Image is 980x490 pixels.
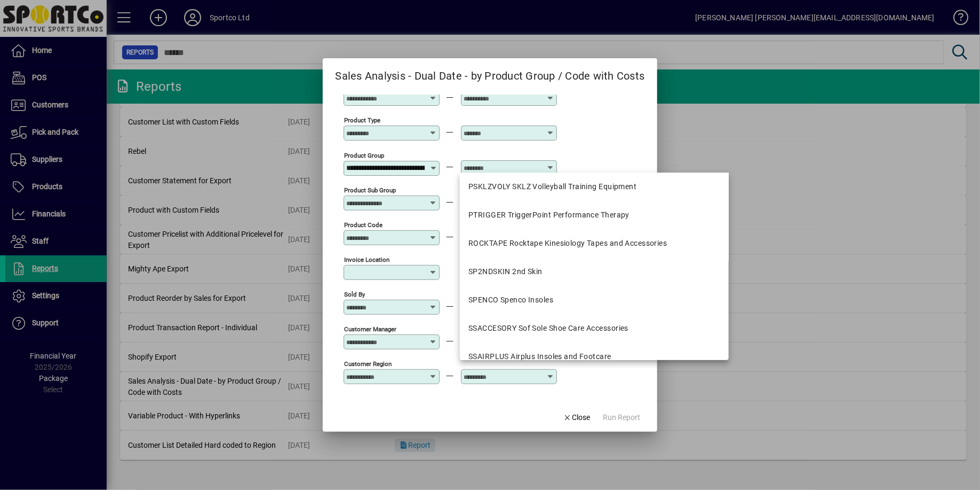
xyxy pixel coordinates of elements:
[344,290,365,298] mat-label: Sold By
[344,255,389,263] mat-label: Invoice location
[468,267,543,278] div: SP2NDSKIN 2nd Skin
[323,58,658,84] h2: Sales Analysis - Dual Date - by Product Group / Code with Costs
[460,343,729,371] mat-option: SSAIRPLUS Airplus Insoles and Footcare
[344,151,384,159] mat-label: Product Group
[460,315,729,343] mat-option: SSACCESORY Sof Sole Shoe Care Accessories
[563,412,591,423] span: Close
[460,173,729,201] mat-option: PSKLZVOLY SKLZ Volleyball Training Equipment
[344,186,396,193] mat-label: Product Sub Group
[460,230,729,258] mat-option: ROCKTAPE Rocktape Kinesiology Tapes and Accessories
[468,182,636,193] div: PSKLZVOLY SKLZ Volleyball Training Equipment
[344,116,380,124] mat-label: Product Type
[460,258,729,286] mat-option: SP2NDSKIN 2nd Skin
[559,408,595,427] button: Close
[460,201,729,230] mat-option: PTRIGGER TriggerPoint Performance Therapy
[468,295,553,306] div: SPENCO Spenco Insoles
[468,210,630,221] div: PTRIGGER TriggerPoint Performance Therapy
[468,352,611,363] div: SSAIRPLUS Airplus Insoles and Footcare
[468,323,628,335] div: SSACCESORY Sof Sole Shoe Care Accessories
[344,325,396,332] mat-label: Customer Manager
[344,221,383,228] mat-label: Product Code
[344,360,392,367] mat-label: Customer Region
[468,238,667,250] div: ROCKTAPE Rocktape Kinesiology Tapes and Accessories
[460,286,729,315] mat-option: SPENCO Spenco Insoles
